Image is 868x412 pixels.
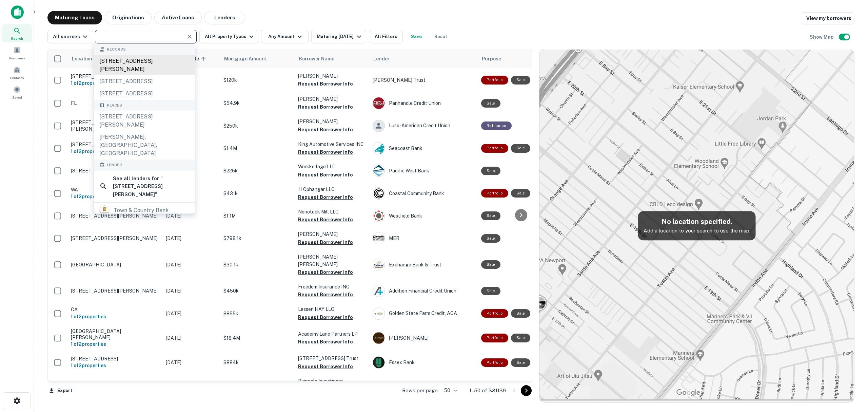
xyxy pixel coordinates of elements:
img: picture [373,285,384,297]
div: Sale [481,234,500,243]
th: Purpose [478,49,549,68]
button: All Filters [369,30,403,43]
th: Mortgage Amount [220,49,295,68]
p: 11 Cphangar LLC [298,186,366,193]
div: Chat Widget [834,358,868,390]
p: Workkollage LLC [298,163,366,170]
p: [PERSON_NAME] [298,230,366,238]
a: Search [2,24,32,42]
p: [PERSON_NAME] [298,72,366,80]
img: picture [100,206,109,215]
button: Any Amount [261,30,309,43]
p: [STREET_ADDRESS][PERSON_NAME] [71,73,159,79]
p: [DATE] [166,261,217,268]
p: $884k [223,359,291,366]
h6: 1 of 2 properties [71,362,159,369]
span: Lender [107,162,122,168]
span: Borrowers [9,55,25,61]
div: Essex Bank [373,356,474,369]
span: Contacts [10,75,24,80]
p: King Automotive Services INC [298,141,366,148]
div: Addition Financial Credit Union [373,285,474,297]
div: This is a portfolio loan with 2 properties [481,334,508,342]
p: [STREET_ADDRESS][PERSON_NAME] [71,235,159,241]
button: Request Borrower Info [298,80,353,88]
div: Sale [511,144,530,152]
p: $1.4M [223,145,291,152]
div: This is a portfolio loan with 2 properties [481,144,508,152]
button: Clear [185,32,194,41]
p: $120k [223,76,291,84]
div: Panhandle Credit Union [373,97,474,109]
div: [STREET_ADDRESS] [94,88,195,100]
img: picture [373,97,384,109]
div: Westfield Bank [373,210,474,222]
span: Borrower Name [299,55,334,63]
p: [DATE] [166,334,217,342]
button: Active Loans [154,11,202,24]
p: 1–50 of 381139 [469,387,506,395]
a: town & country bank [94,203,195,218]
p: [STREET_ADDRESS] Trust [298,355,366,362]
p: [PERSON_NAME] [298,95,366,103]
img: map-placeholder.webp [539,49,854,402]
button: All sources [47,30,92,43]
div: Sale [481,167,500,175]
div: Maturing [DATE] [317,33,363,41]
span: Location [72,55,92,63]
button: Request Borrower Info [298,103,353,111]
span: Lender [373,55,390,63]
div: Golden State Farm Credit, ACA [373,307,474,320]
img: picture [373,143,384,154]
img: picture [373,308,384,319]
div: 50 [441,386,458,395]
p: Nonotuck Mill LLC [298,208,366,216]
button: Request Borrower Info [298,238,353,246]
p: [STREET_ADDRESS][PERSON_NAME] [71,213,159,219]
img: picture [373,232,384,244]
p: [DATE] [166,287,217,295]
div: Exchange Bank & Trust [373,259,474,271]
p: [PERSON_NAME] [PERSON_NAME] [298,253,366,268]
p: $54.9k [223,99,291,107]
button: Request Borrower Info [298,291,353,299]
span: Search [11,36,23,41]
p: [PERSON_NAME] [298,118,366,125]
a: Saved [2,83,32,101]
p: $250k [223,122,291,130]
p: [STREET_ADDRESS][PERSON_NAME] [71,288,159,294]
p: $431k [223,190,291,197]
div: Sale [511,189,530,198]
button: Request Borrower Info [298,148,353,156]
button: Request Borrower Info [298,171,353,179]
p: Pinnacle Investment Properties LLC [298,377,366,392]
button: Maturing Loans [47,11,102,24]
img: capitalize-icon.png [11,5,24,19]
a: Borrowers [2,44,32,62]
div: Sale [481,211,500,220]
div: [PERSON_NAME], [GEOGRAPHIC_DATA], [GEOGRAPHIC_DATA] [94,131,195,160]
div: [STREET_ADDRESS] [94,75,195,88]
h6: 1 of 2 properties [71,148,159,155]
p: CA [71,306,159,313]
p: Rows per page: [402,387,439,395]
a: View my borrowers [801,12,854,24]
button: All Property Types [199,30,258,43]
p: [GEOGRAPHIC_DATA][PERSON_NAME] [71,328,159,340]
p: Add a location to your search to use the map. [644,227,750,235]
p: [GEOGRAPHIC_DATA] [71,262,159,268]
div: town & country bank [114,205,169,216]
button: Request Borrower Info [298,338,353,346]
h5: No location specified. [644,217,750,227]
p: $855k [223,310,291,317]
button: Reset [430,30,452,43]
div: This is a portfolio loan with 2 properties [481,358,508,367]
p: WA [71,187,159,193]
p: [STREET_ADDRESS][PERSON_NAME] [71,142,159,148]
img: essexbank.com.png [373,357,384,368]
button: Request Borrower Info [298,362,353,371]
div: Sale [481,260,500,269]
div: Sale [511,76,530,84]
